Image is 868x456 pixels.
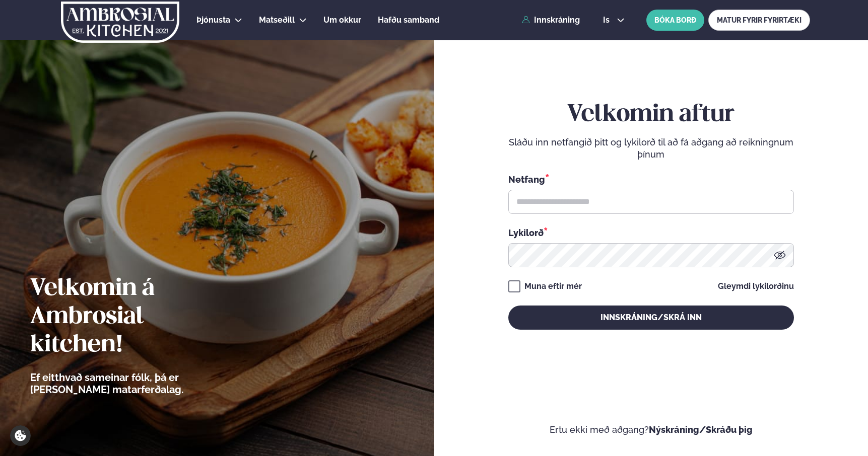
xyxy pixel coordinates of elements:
a: Matseðill [259,14,295,26]
a: Þjónusta [196,14,230,26]
a: Innskráning [522,16,580,25]
a: Gleymdi lykilorðinu [718,282,794,290]
h2: Velkomin á Ambrosial kitchen! [30,275,239,359]
button: is [595,16,633,24]
p: Sláðu inn netfangið þitt og lykilorð til að fá aðgang að reikningnum þínum [508,136,794,161]
p: Ef eitthvað sameinar fólk, þá er [PERSON_NAME] matarferðalag. [30,371,239,396]
a: Nýskráning/Skráðu þig [649,424,753,435]
img: logo [60,2,180,43]
span: Hafðu samband [378,15,439,25]
button: BÓKA BORÐ [646,10,704,31]
a: Cookie settings [10,425,31,446]
a: MATUR FYRIR FYRIRTÆKI [708,10,810,31]
a: Um okkur [323,14,361,26]
div: Lykilorð [508,226,794,239]
span: is [603,16,613,24]
button: Innskráning/Skrá inn [508,306,794,330]
span: Um okkur [323,15,361,25]
p: Ertu ekki með aðgang? [464,424,838,436]
div: Netfang [508,173,794,186]
span: Matseðill [259,15,295,25]
h2: Velkomin aftur [508,101,794,129]
a: Hafðu samband [378,14,439,26]
span: Þjónusta [196,15,230,25]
